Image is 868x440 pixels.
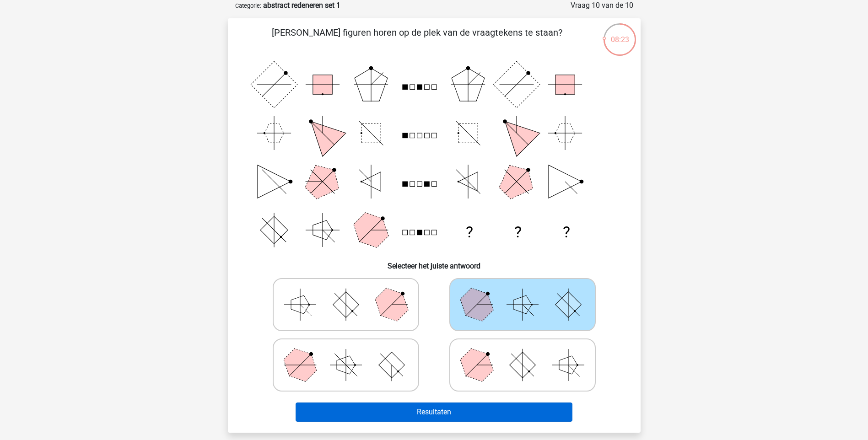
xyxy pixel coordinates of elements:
[563,223,570,241] text: ?
[263,1,340,10] strong: abstract redeneren set 1
[243,26,592,53] p: [PERSON_NAME] figuren horen op de plek van de vraagtekens te staan?
[235,2,261,9] small: Categorie:
[296,402,572,422] button: Resultaten
[514,223,521,241] text: ?
[603,22,637,45] div: 08:23
[465,223,473,241] text: ?
[243,254,626,270] h6: Selecteer het juiste antwoord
